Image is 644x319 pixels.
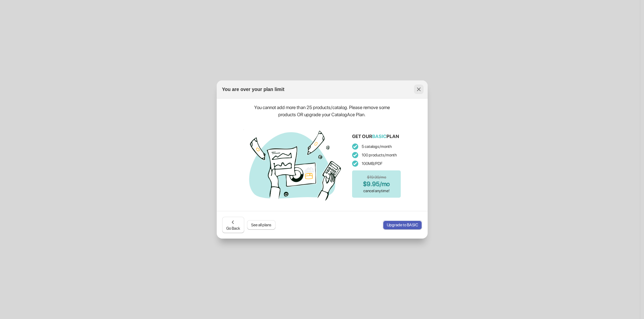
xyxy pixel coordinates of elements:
p: GET OUR PLAN [352,133,399,140]
span: Upgrade to BASIC [387,222,418,228]
span: Go Back [226,219,240,231]
button: See all plans [247,220,276,230]
p: 5 catalogs/month [352,143,401,150]
div: You cannot add more than 25 products/catalog. Please remove some products OR upgrade your Catalog... [254,104,390,118]
span: BASIC [372,134,386,139]
img: finances [243,125,345,203]
p: 100MB/PDF [352,160,401,167]
button: Upgrade to BASIC [383,220,422,230]
p: $ 9.95 [363,181,390,187]
button: Go Back [222,217,244,233]
p: $ 19.99 /mo [367,174,386,181]
p: cancel anytime! [363,187,390,194]
span: /mo [380,180,390,187]
p: 100 products/month [352,152,401,158]
span: See all plans [251,222,271,228]
h2: You are over your plan limit [222,86,284,93]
